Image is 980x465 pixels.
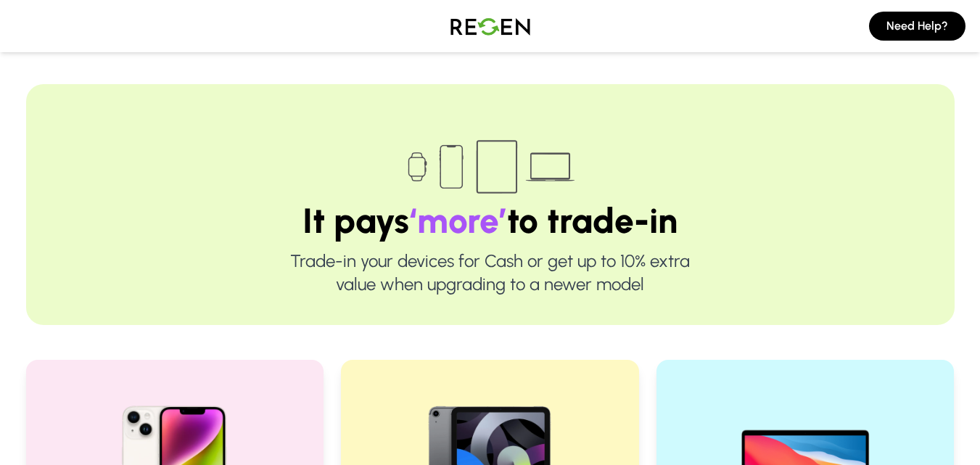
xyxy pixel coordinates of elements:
span: ‘more’ [409,199,507,242]
img: Logo [440,6,541,46]
h1: It pays to trade-in [73,203,908,238]
img: Trade-in devices [400,131,581,203]
p: Trade-in your devices for Cash or get up to 10% extra value when upgrading to a newer model [73,250,908,296]
button: Need Help? [869,12,965,41]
